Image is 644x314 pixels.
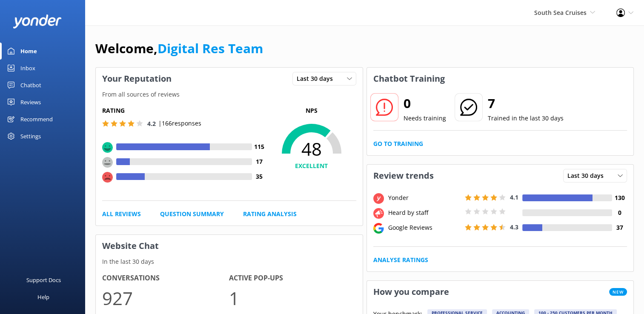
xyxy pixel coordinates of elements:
p: In the last 30 days [96,257,363,266]
div: Home [20,43,37,60]
a: Analyse Ratings [373,255,428,265]
span: New [609,288,627,296]
div: Yonder [386,193,463,203]
p: Trained in the last 30 days [488,114,564,123]
h3: Chatbot Training [367,68,451,90]
a: Digital Res Team [157,40,263,57]
span: South Sea Cruises [534,9,587,17]
div: Support Docs [26,271,61,288]
h4: 17 [252,157,267,166]
div: Help [37,288,49,305]
h2: 0 [404,93,446,114]
span: 4.2 [147,120,156,128]
h3: Review trends [367,165,440,187]
a: Question Summary [160,209,224,219]
h4: 130 [612,193,627,203]
h4: 0 [612,208,627,217]
p: NPS [267,106,356,115]
p: | 166 responses [158,119,201,128]
div: Reviews [20,94,41,111]
p: 1 [229,284,356,312]
div: Settings [20,128,41,145]
div: Heard by staff [386,208,463,217]
span: 48 [267,138,356,160]
div: Chatbot [20,77,41,94]
h2: 7 [488,93,564,114]
a: All Reviews [102,209,141,219]
a: Go to Training [373,139,423,148]
div: Inbox [20,60,35,77]
span: 4.1 [510,193,518,201]
p: From all sources of reviews [96,90,363,99]
h4: EXCELLENT [267,161,356,171]
p: Needs training [404,114,446,123]
div: Recommend [20,111,53,128]
span: Last 30 days [567,171,609,180]
h4: Conversations [102,273,229,284]
span: Last 30 days [297,74,338,83]
span: 4.3 [510,223,518,231]
img: yonder-white-logo.png [13,14,62,29]
h4: Active Pop-ups [229,273,356,284]
h4: 37 [612,223,627,232]
h3: Website Chat [96,235,363,257]
h1: Welcome, [95,38,263,59]
h4: 115 [252,142,267,151]
h3: How you compare [367,281,455,303]
div: Google Reviews [386,223,463,232]
h3: Your Reputation [96,68,178,90]
p: 927 [102,284,229,312]
a: Rating Analysis [243,209,297,219]
h5: Rating [102,106,267,115]
h4: 35 [252,172,267,181]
